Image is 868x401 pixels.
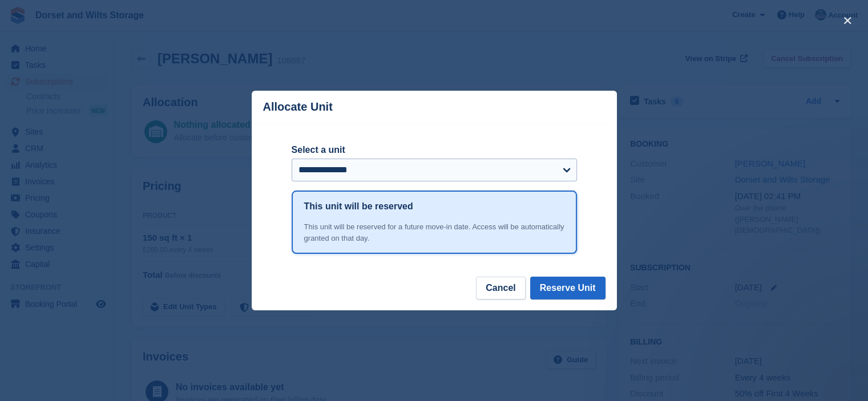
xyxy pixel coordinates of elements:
label: Select a unit [292,143,577,157]
button: Reserve Unit [530,277,605,299]
p: Allocate Unit [263,100,333,114]
button: close [838,11,857,30]
button: Cancel [476,277,525,299]
div: This unit will be reserved for a future move-in date. Access will be automatically granted on tha... [304,221,564,244]
h1: This unit will be reserved [304,200,413,213]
